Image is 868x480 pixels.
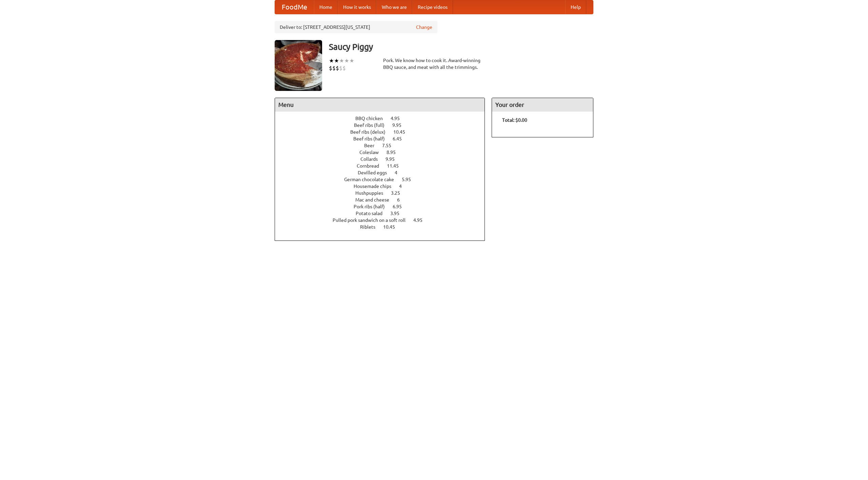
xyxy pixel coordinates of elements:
a: Housemade chips 4 [354,184,414,189]
b: Total: $0.00 [502,117,527,123]
span: 5.95 [402,177,418,182]
span: 3.25 [391,190,407,196]
span: 3.95 [390,211,406,216]
a: Change [416,24,432,31]
h3: Saucy Piggy [329,40,593,54]
span: Riblets [360,224,382,230]
li: $ [329,64,332,72]
a: Home [314,0,338,14]
span: 10.45 [383,224,402,230]
span: 7.55 [382,143,398,148]
a: How it works [338,0,376,14]
li: $ [336,64,339,72]
span: 9.95 [392,122,408,128]
div: Deliver to: [STREET_ADDRESS][US_STATE] [275,21,437,33]
span: Collards [360,156,384,162]
span: 4.95 [391,116,407,121]
span: Pulled pork sandwich on a soft roll [333,217,412,223]
span: 4.95 [413,217,429,223]
a: Potato salad 3.95 [356,211,412,216]
li: ★ [329,57,334,64]
a: Pork ribs (half) 6.95 [354,204,414,209]
span: 10.45 [393,129,412,135]
li: $ [342,64,346,72]
span: Beef ribs (half) [353,136,392,141]
span: 6.45 [393,136,409,141]
span: Devilled eggs [358,170,394,175]
li: ★ [344,57,349,64]
a: BBQ chicken 4.95 [355,116,412,121]
span: Beef ribs (full) [354,122,391,128]
div: Pork. We know how to cook it. Award-winning BBQ sauce, and meat with all the trimmings. [383,57,485,71]
span: 4 [395,170,404,175]
a: Who we are [376,0,412,14]
span: Cornbread [357,163,386,169]
a: FoodMe [275,0,314,14]
li: ★ [334,57,339,64]
span: Mac and cheese [355,197,396,203]
span: BBQ chicken [355,116,390,121]
a: Beer 7.55 [364,143,404,148]
li: $ [332,64,336,72]
span: Potato salad [356,211,389,216]
span: Beer [364,143,381,148]
a: German chocolate cake 5.95 [344,177,423,182]
a: Collards 9.95 [360,156,407,162]
a: Beef ribs (delux) 10.45 [350,129,418,135]
span: 4 [399,184,409,189]
h4: Menu [275,98,485,112]
li: $ [339,64,342,72]
span: 11.45 [387,163,406,169]
span: 8.95 [387,150,402,155]
li: ★ [349,57,354,64]
span: German chocolate cake [344,177,401,182]
span: Housemade chips [354,184,398,189]
a: Help [565,0,586,14]
img: angular.jpg [275,40,322,91]
span: 6 [397,197,407,203]
a: Devilled eggs 4 [358,170,410,175]
span: Hushpuppies [355,190,390,196]
a: Mac and cheese 6 [355,197,412,203]
a: Pulled pork sandwich on a soft roll 4.95 [333,217,435,223]
span: Beef ribs (delux) [350,129,392,135]
li: ★ [339,57,344,64]
span: Coleslaw [359,150,386,155]
a: Recipe videos [412,0,453,14]
a: Riblets 10.45 [360,224,408,230]
span: 6.95 [393,204,409,209]
a: Coleslaw 8.95 [359,150,408,155]
span: 9.95 [386,156,401,162]
a: Beef ribs (full) 9.95 [354,122,414,128]
span: Pork ribs (half) [354,204,392,209]
a: Beef ribs (half) 6.45 [353,136,414,141]
h4: Your order [492,98,593,112]
a: Hushpuppies 3.25 [355,190,413,196]
a: Cornbread 11.45 [357,163,411,169]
